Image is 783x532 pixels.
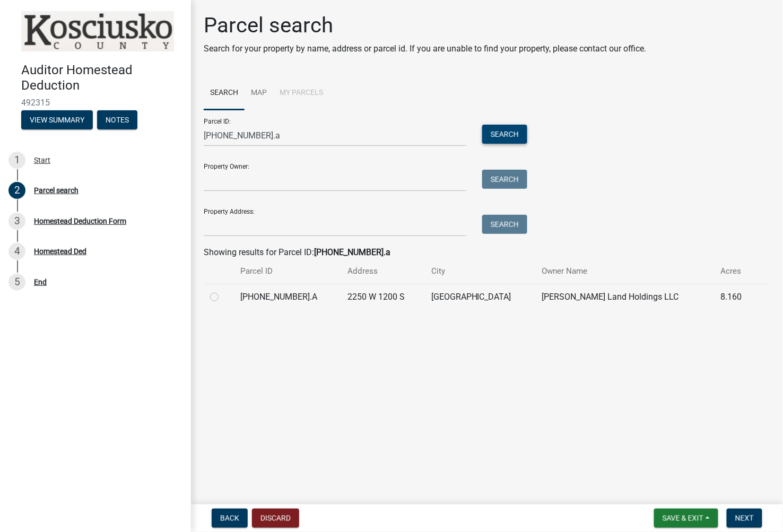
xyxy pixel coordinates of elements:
[97,110,137,129] button: Notes
[341,259,425,284] th: Address
[204,246,770,259] div: Showing results for Parcel ID:
[715,284,755,310] td: 8.160
[212,509,248,528] button: Back
[425,284,536,310] td: [GEOGRAPHIC_DATA]
[727,509,762,528] button: Next
[204,76,245,110] a: Search
[204,13,647,38] h1: Parcel search
[8,274,25,291] div: 5
[252,509,299,528] button: Discard
[536,259,715,284] th: Owner Name
[8,152,25,169] div: 1
[8,182,25,199] div: 2
[97,116,137,125] wm-modal-confirm: Notes
[21,98,170,108] span: 492315
[8,243,25,260] div: 4
[341,284,425,310] td: 2250 W 1200 S
[482,125,527,144] button: Search
[245,76,273,110] a: Map
[21,11,174,51] img: Kosciusko County, Indiana
[34,156,50,164] div: Start
[34,248,86,255] div: Homestead Ded
[482,215,527,234] button: Search
[8,213,25,230] div: 3
[536,284,715,310] td: [PERSON_NAME] Land Holdings LLC
[220,514,239,522] span: Back
[34,187,79,194] div: Parcel search
[34,278,47,286] div: End
[715,259,755,284] th: Acres
[425,259,536,284] th: City
[654,509,718,528] button: Save & Exit
[204,42,647,55] p: Search for your property by name, address or parcel id. If you are unable to find your property, ...
[234,284,341,310] td: [PHONE_NUMBER].A
[34,217,126,225] div: Homestead Deduction Form
[234,259,341,284] th: Parcel ID
[735,514,754,522] span: Next
[21,110,93,129] button: View Summary
[663,514,703,522] span: Save & Exit
[482,170,527,189] button: Search
[21,63,182,93] h4: Auditor Homestead Deduction
[314,247,390,257] strong: [PHONE_NUMBER].a
[21,116,93,125] wm-modal-confirm: Summary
